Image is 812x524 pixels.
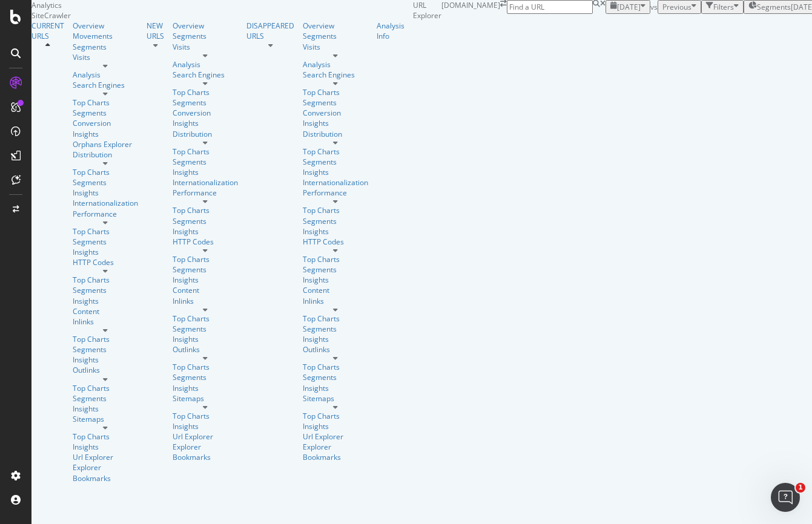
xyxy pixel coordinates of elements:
[173,167,238,177] div: Insights
[73,177,138,188] div: Segments
[73,275,138,285] a: Top Charts
[173,383,238,393] a: Insights
[73,316,138,327] a: Inlinks
[173,42,238,52] a: Visits
[73,97,138,108] a: Top Charts
[73,404,138,414] div: Insights
[73,452,138,462] a: Url Explorer
[73,52,138,62] div: Visits
[303,393,368,404] a: Sitemaps
[303,285,368,295] a: Content
[303,167,368,177] a: Insights
[73,365,138,375] a: Outlinks
[173,334,238,344] a: Insights
[303,431,368,442] a: Url Explorer
[796,483,805,493] span: 1
[173,431,238,442] a: Url Explorer
[303,108,368,118] div: Conversion
[73,118,138,128] div: Conversion
[173,421,238,431] div: Insights
[73,237,138,247] a: Segments
[73,334,138,344] a: Top Charts
[73,209,138,219] div: Performance
[73,393,138,404] a: Segments
[303,296,368,306] a: Inlinks
[713,2,734,12] div: Filters
[73,247,138,257] a: Insights
[662,2,692,12] span: Previous
[303,31,368,41] a: Segments
[303,334,368,344] a: Insights
[173,146,238,157] div: Top Charts
[73,167,138,177] a: Top Charts
[73,31,138,41] a: Movements
[173,393,238,404] a: Sitemaps
[303,362,368,372] a: Top Charts
[246,21,294,41] a: DISAPPEARED URLS
[173,254,238,264] a: Top Charts
[303,205,368,215] div: Top Charts
[73,129,138,139] div: Insights
[303,421,368,431] div: Insights
[303,344,368,355] a: Outlinks
[303,157,368,167] div: Segments
[303,188,368,198] div: Performance
[303,70,368,80] a: Search Engines
[303,264,368,275] a: Segments
[73,431,138,442] a: Top Charts
[73,139,138,149] a: Orphans Explorer
[73,414,138,424] a: Sitemaps
[303,97,368,108] a: Segments
[303,275,368,285] div: Insights
[303,372,368,382] div: Segments
[173,97,238,108] div: Segments
[173,285,238,295] a: Content
[73,442,138,452] a: Insights
[303,177,368,188] div: Internationalization
[73,355,138,365] div: Insights
[303,383,368,393] a: Insights
[73,149,138,160] a: Distribution
[173,87,238,97] div: Top Charts
[173,442,238,462] a: Explorer Bookmarks
[73,188,138,198] div: Insights
[73,42,138,52] div: Segments
[173,21,238,31] div: Overview
[73,70,138,80] a: Analysis
[73,296,138,306] a: Insights
[303,254,368,264] a: Top Charts
[173,372,238,382] div: Segments
[73,80,138,90] div: Search Engines
[173,177,238,188] a: Internationalization
[303,118,368,128] a: Insights
[377,21,404,41] div: Analysis Info
[173,411,238,421] a: Top Charts
[303,216,368,226] a: Segments
[173,157,238,167] a: Segments
[173,108,238,118] a: Conversion
[173,59,238,70] div: Analysis
[173,216,238,226] div: Segments
[303,87,368,97] div: Top Charts
[303,129,368,139] a: Distribution
[73,306,138,316] div: Content
[173,264,238,275] a: Segments
[303,411,368,421] a: Top Charts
